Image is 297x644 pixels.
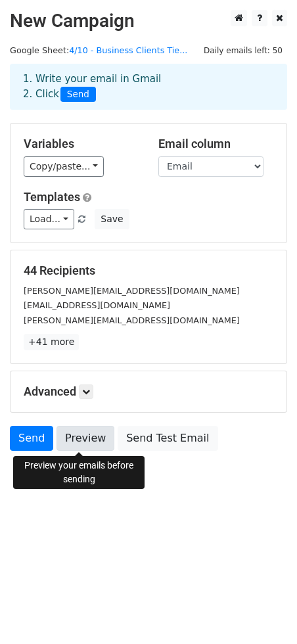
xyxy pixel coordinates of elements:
a: Preview [57,426,114,451]
a: Send Test Email [118,426,217,451]
h5: Advanced [24,384,273,399]
h5: 44 Recipients [24,264,273,278]
h5: Email column [158,137,273,151]
iframe: Chat Widget [231,581,297,644]
small: [EMAIL_ADDRESS][DOMAIN_NAME] [24,300,170,310]
a: +41 more [24,334,79,350]
small: Google Sheet: [10,45,187,55]
small: [PERSON_NAME][EMAIL_ADDRESS][DOMAIN_NAME] [24,315,240,325]
a: Send [10,426,53,451]
a: Daily emails left: 50 [199,45,287,55]
a: Templates [24,190,80,204]
h2: New Campaign [10,10,287,32]
a: Load... [24,209,74,229]
h5: Variables [24,137,139,151]
small: [PERSON_NAME][EMAIL_ADDRESS][DOMAIN_NAME] [24,286,240,296]
div: 1. Write your email in Gmail 2. Click [13,72,284,102]
div: Preview your emails before sending [13,456,145,489]
span: Send [60,87,96,103]
a: Copy/paste... [24,156,104,177]
button: Save [95,209,129,229]
span: Daily emails left: 50 [199,43,287,58]
a: 4/10 - Business Clients Tie... [69,45,187,55]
